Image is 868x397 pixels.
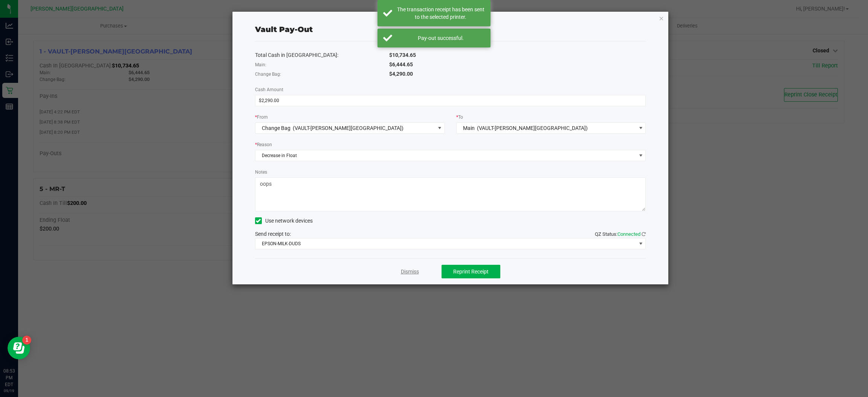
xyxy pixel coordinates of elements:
button: Reprint Receipt [442,265,500,278]
label: Notes [255,169,267,176]
a: Dismiss [401,268,419,276]
label: Use network devices [255,217,313,225]
span: $10,734.65 [389,52,416,58]
span: $6,444.65 [389,61,413,67]
label: From [255,114,268,121]
div: The transaction receipt has been sent to the selected printer. [396,6,485,21]
span: Change Bag: [255,72,281,77]
iframe: Resource center unread badge [22,336,31,345]
span: Cash Amount [255,87,283,92]
span: Main: [255,62,266,67]
span: Change Bag [262,125,290,131]
div: Pay-out successful. [396,34,485,42]
label: Reason [255,141,272,148]
span: QZ Status: [595,231,646,237]
span: EPSON-MILK-DUDS [255,238,636,249]
span: Connected [617,231,640,237]
span: $4,290.00 [389,71,413,77]
iframe: Resource center [8,337,30,359]
span: (VAULT-[PERSON_NAME][GEOGRAPHIC_DATA]) [293,125,403,131]
label: To [456,114,463,121]
div: Vault Pay-Out [255,24,313,35]
span: Decrease in Float [255,150,636,161]
span: Reprint Receipt [453,269,489,275]
span: Total Cash in [GEOGRAPHIC_DATA]: [255,52,338,58]
span: (VAULT-[PERSON_NAME][GEOGRAPHIC_DATA]) [477,125,588,131]
span: Send receipt to: [255,231,291,237]
span: Main [463,125,475,131]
